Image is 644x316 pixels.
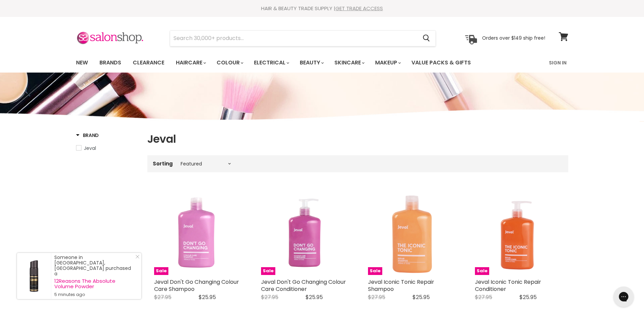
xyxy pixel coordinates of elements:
span: $25.95 [519,293,537,301]
button: Search [418,31,436,46]
a: Beauty [295,56,328,70]
img: Jeval Iconic Tonic Repair Shampoo [368,189,455,275]
span: $27.95 [368,293,385,301]
a: Makeup [370,56,405,70]
span: $25.95 [199,293,216,301]
span: Sale [475,267,489,275]
label: Sorting [153,161,173,166]
a: Clearance [128,56,169,70]
form: Product [170,30,436,46]
a: Sign In [545,56,571,70]
a: Jeval Iconic Tonic Repair Conditioner Jeval Iconic Tonic Repair Conditioner Sale [475,189,562,275]
a: Electrical [249,56,293,70]
img: Jeval Don't Go Changing Colour Care Conditioner [273,189,335,275]
a: Jeval Iconic Tonic Repair Shampoo [368,278,434,293]
a: Colour [211,56,247,70]
a: Jeval Don't Go Changing Colour Care Shampoo [154,278,239,293]
svg: Close Icon [135,255,140,259]
a: Visit product page [17,253,51,299]
p: Orders over $149 ship free! [482,35,545,41]
a: Haircare [171,56,210,70]
a: Jeval Iconic Tonic Repair Shampoo Jeval Iconic Tonic Repair Shampoo Sale [368,189,455,275]
a: Jeval Don't Go Changing Colour Care Shampoo Jeval Don't Go Changing Colour Care Shampoo Sale [154,189,241,275]
small: 5 minutes ago [54,292,134,297]
a: GET TRADE ACCESS [335,5,383,12]
a: Value Packs & Gifts [406,56,476,70]
span: $25.95 [306,293,323,301]
a: Jeval Don't Go Changing Colour Care Conditioner Jeval Don't Go Changing Colour Care Conditioner Sale [261,189,348,275]
nav: Main [68,53,577,73]
span: $25.95 [412,293,430,301]
a: New [71,56,93,70]
a: Jeval Don't Go Changing Colour Care Conditioner [261,278,346,293]
a: Jeval Iconic Tonic Repair Conditioner [475,278,541,293]
h3: Brand [76,132,99,139]
a: Skincare [329,56,369,70]
img: Jeval Don't Go Changing Colour Care Shampoo [168,189,226,275]
span: $27.95 [154,293,171,301]
img: Jeval Iconic Tonic Repair Conditioner [489,189,548,275]
a: Close Notification [133,255,140,261]
a: 12Reasons The Absolute Volume Powder [54,278,134,289]
span: $27.95 [261,293,278,301]
span: Jeval [84,145,96,152]
span: Sale [368,267,382,275]
span: Sale [154,267,168,275]
span: $27.95 [475,293,492,301]
ul: Main menu [71,53,511,73]
iframe: Gorgias live chat messenger [610,284,637,309]
a: Brands [94,56,126,70]
div: HAIR & BEAUTY TRADE SUPPLY | [68,5,577,12]
h1: Jeval [147,132,568,146]
a: Jeval [76,144,139,152]
div: Someone in [GEOGRAPHIC_DATA], [GEOGRAPHIC_DATA] purchased a [54,255,134,297]
span: Sale [261,267,275,275]
input: Search [170,31,418,46]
